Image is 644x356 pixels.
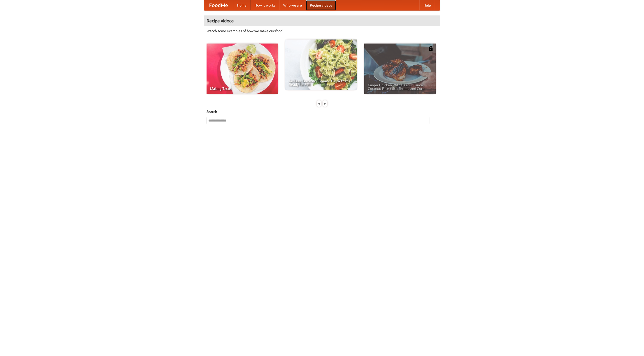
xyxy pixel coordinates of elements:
p: Watch some examples of how we make our food! [207,28,437,33]
a: Help [419,0,435,10]
div: » [323,100,327,107]
div: « [317,100,321,107]
a: FoodMe [204,0,233,10]
span: An Easy, Summery Tomato Pasta That's Ready for Fall [289,79,353,86]
a: Recipe videos [306,0,336,10]
a: How it works [251,0,279,10]
a: Who we are [279,0,306,10]
a: Home [233,0,251,10]
a: Making Tacos [207,44,278,94]
img: 483408.png [428,46,433,51]
a: An Easy, Summery Tomato Pasta That's Ready for Fall [285,39,357,90]
h5: Search [207,109,437,114]
h4: Recipe videos [204,16,440,26]
span: Making Tacos [210,87,274,90]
